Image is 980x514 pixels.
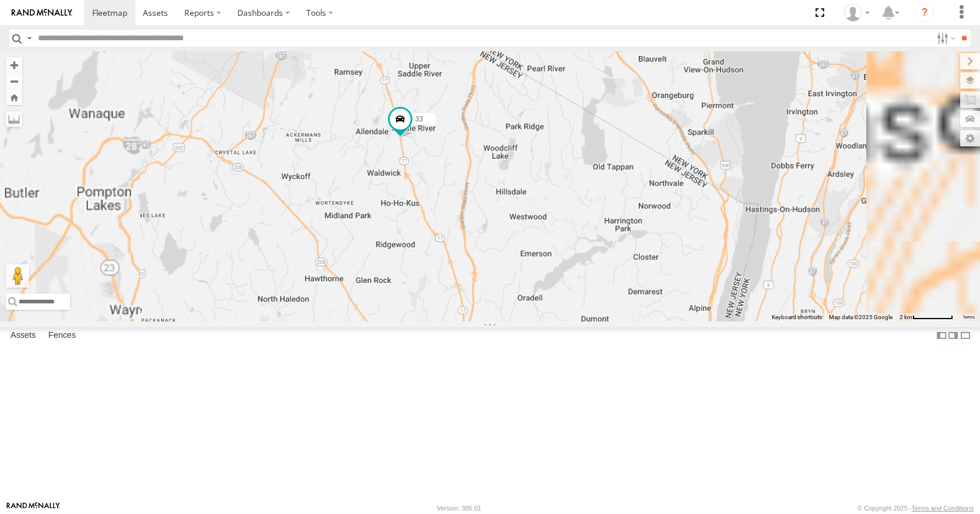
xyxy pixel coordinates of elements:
[936,327,947,344] label: Dock Summary Table to the Left
[437,505,481,512] div: Version: 305.01
[829,314,892,320] span: Map data ©2025 Google
[6,73,22,89] button: Zoom out
[912,505,974,512] a: Terms and Conditions
[24,30,34,47] label: Search Query
[415,115,423,123] span: 33
[915,4,934,22] i: ?
[6,89,22,105] button: Zoom Home
[963,314,975,319] a: Terms
[932,30,957,47] label: Search Filter Options
[6,57,22,73] button: Zoom in
[900,314,912,320] span: 2 km
[960,130,980,146] label: Map Settings
[6,502,60,514] a: Visit our Website
[947,327,959,344] label: Dock Summary Table to the Right
[840,4,874,22] div: Aaron Kuchrawy
[896,313,957,321] button: Map Scale: 2 km per 66 pixels
[6,111,22,127] label: Measure
[772,313,822,321] button: Keyboard shortcuts
[43,328,82,344] label: Fences
[857,505,974,512] div: © Copyright 2025 -
[12,9,72,17] img: rand-logo.svg
[960,327,971,344] label: Hide Summary Table
[6,264,29,288] button: Drag Pegman onto the map to open Street View
[5,328,41,344] label: Assets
